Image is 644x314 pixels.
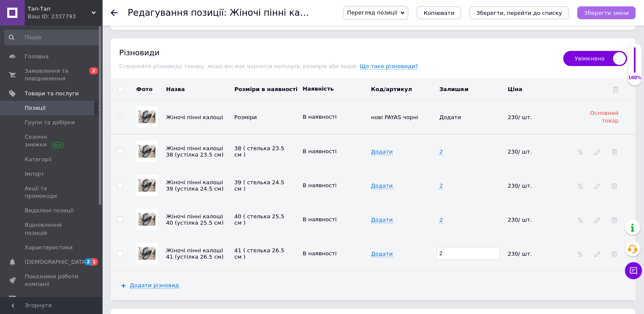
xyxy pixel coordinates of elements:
span: 39 ( стелька 24.5 см ) [235,179,284,192]
th: Назва [164,79,232,100]
span: 2 [439,217,443,223]
span: 40 ( стелька 25.5 см ) [235,213,284,226]
span: 2 [89,67,98,74]
span: Основний товар [590,110,618,124]
span: Жіночі пінні калоші [166,114,223,120]
span: нові PAYAS чорні [371,114,418,120]
td: Дані основного товару [506,100,574,134]
i: Зберегти, перейти до списку [476,10,562,16]
span: Копіювати [424,10,454,16]
span: Розміри [235,114,257,120]
span: Дані основного товару [439,114,461,120]
th: Ціна [506,79,574,100]
span: Назву успадковано від основного товару [166,179,223,192]
span: Головна [25,53,49,60]
span: Видалені позиції [25,207,74,214]
span: Тап-Тап [28,5,92,13]
span: Товари та послуги [25,90,79,97]
span: Категорії [25,156,52,163]
body: Редактор, 7D932AEF-1978-4C60-9E8B-F25467EB33DC [9,9,177,76]
span: Імпорт [25,170,44,178]
span: 2 [439,183,443,189]
span: Назву успадковано від основного товару [166,247,223,260]
th: Залишки [437,79,506,100]
span: 2 [85,258,92,265]
button: Чат з покупцем [625,262,642,279]
span: Перегляд позиції [347,9,397,16]
button: Копіювати [417,6,461,19]
th: Код/артикул [369,79,438,100]
input: Пошук [4,30,100,45]
span: Характеристики [25,244,73,251]
h1: Редагування позиції: Жіночі пінні калоші [128,8,322,18]
th: Наявність [301,79,369,100]
span: 38 ( стелька 23.5 см ) [235,145,284,158]
button: Зберегти, перейти до списку [469,6,569,19]
span: В наявності [303,182,337,188]
span: Назву успадковано від основного товару [166,213,223,226]
span: Додати [371,217,393,223]
span: 230/ шт. [508,251,532,257]
p: Головна перевага галош з, «пєнки» це їхня низька вага, вони майже не відчутні на нозі. Галоші маю... [9,49,177,76]
span: Додати різновид [130,282,179,289]
span: Сезонні знижки [25,133,79,148]
div: 100% Якість заповнення [627,43,642,86]
p: Галоші з «пєнки» призначені для сирої, холодної погоди і використовуються як в зимовий так і весн... [9,9,177,44]
span: Додати [371,148,393,155]
span: Відгуки [25,295,47,303]
span: Додати [371,251,393,257]
span: Увімкнено [563,51,627,66]
i: Зберегти зміни [584,10,629,16]
span: Акції та промокоди [25,185,79,200]
span: Замовлення та повідомлення [25,67,79,83]
span: 1 [91,258,98,265]
span: В наявності [303,114,337,120]
span: 2 [439,148,443,155]
div: Ваш ID: 2337793 [28,13,102,20]
span: Створюйте різновиду товару, якщо він має варіанти кольорів, розмірів або видів. [119,63,360,69]
div: 100% [628,75,641,81]
span: 230/ шт. [508,148,532,155]
td: Дані основного товару [369,100,438,134]
th: Фото [130,79,164,100]
span: Позиції [25,104,46,112]
span: Додати [371,183,393,189]
span: В наявності [303,250,337,257]
span: 230/ шт. [508,183,532,189]
span: 230/ шт. [508,114,532,120]
button: Зберегти зміни [577,6,635,19]
span: [DEMOGRAPHIC_DATA] [25,258,88,266]
span: Назву успадковано від основного товару [166,145,223,158]
td: Дані основного товару [232,100,301,134]
span: В наявності [303,148,337,154]
span: Розміри в наявності [235,86,298,92]
span: Відновлення позицій [25,221,79,237]
span: В наявності [303,216,337,223]
td: Дані основного товару [301,100,369,134]
span: Що таке різновиди? [360,63,418,70]
span: 230/ шт. [508,217,532,223]
span: Групи та добірки [25,119,75,126]
span: 41 ( стелька 26.5 см ) [235,247,284,260]
p: Главное преимущество галош из, «пенки» это их низкий вес, они почти не ощутимы на ноге. Галоши им... [9,49,177,76]
p: Галоши из «пенки» предназначены для сырой, холодной погоды и используются как в зимний так и весе... [9,9,177,44]
div: Повернутися назад [111,9,117,16]
span: Показники роботи компанії [25,273,79,288]
div: Різновиди [119,47,555,58]
body: Редактор, FFAF4A8F-1CE7-43B8-B450-F8C077247B3C [9,9,177,76]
